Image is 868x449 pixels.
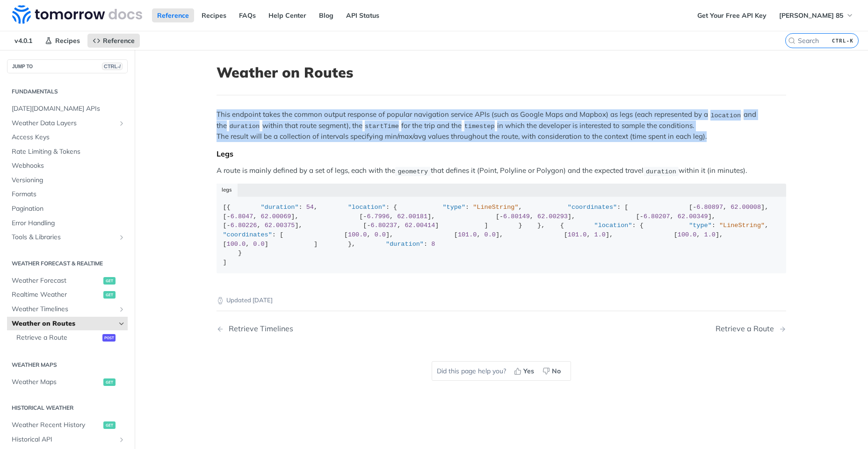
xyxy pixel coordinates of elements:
a: Formats [7,187,128,201]
span: Tools & Libraries [12,233,116,242]
button: [PERSON_NAME] 85 [774,8,859,22]
a: [DATE][DOMAIN_NAME] APIs [7,102,128,116]
span: 6.80237 [371,222,398,229]
span: 1.0 [704,231,716,238]
span: timestep [464,123,495,130]
span: Weather on Routes [12,319,116,328]
span: Weather Recent History [12,420,101,430]
a: Next Page: Retrieve a Route [716,324,786,333]
span: Pagination [12,204,125,214]
span: startTime [365,123,399,130]
a: API Status [341,8,384,22]
span: "coordinates" [568,204,617,211]
span: 0.0 [485,231,496,238]
button: JUMP TOCTRL-/ [7,59,128,73]
span: get [103,421,116,429]
span: Weather Data Layers [12,119,116,128]
a: Weather on RoutesHide subpages for Weather on Routes [7,317,128,331]
span: Webhooks [12,161,125,171]
span: 100.0 [348,231,367,238]
span: duration [229,123,260,130]
a: Weather TimelinesShow subpages for Weather Timelines [7,302,128,316]
p: This endpoint takes the common output response of popular navigation service APIs (such as Google... [217,109,786,142]
button: Yes [511,364,539,378]
span: - [499,213,503,220]
span: Weather Forecast [12,276,101,285]
span: 6.80226 [231,222,257,229]
span: Weather Timelines [12,305,116,314]
h2: Weather Maps [7,361,128,369]
span: 6.80897 [696,204,723,211]
a: Reference [87,34,140,48]
button: Show subpages for Weather Data Layers [118,120,125,127]
span: 100.0 [227,241,246,248]
span: - [227,213,231,220]
span: 62.00349 [678,213,708,220]
a: Rate Limiting & Tokens [7,145,128,159]
span: Weather Maps [12,378,101,387]
a: Webhooks [7,159,128,173]
h2: Historical Weather [7,404,128,412]
span: 8 [431,241,435,248]
a: Pagination [7,202,128,216]
span: "coordinates" [223,231,272,238]
span: geometry [398,168,428,175]
button: Hide subpages for Weather on Routes [118,320,125,328]
span: post [102,334,116,342]
span: 6.80149 [503,213,530,220]
span: Formats [12,190,125,199]
nav: Pagination Controls [217,315,786,342]
h2: Weather Forecast & realtime [7,259,128,268]
a: Tools & LibrariesShow subpages for Tools & Libraries [7,230,128,244]
span: Access Keys [12,133,125,142]
span: - [367,222,370,229]
span: Historical API [12,435,116,444]
span: Rate Limiting & Tokens [12,147,125,157]
span: get [103,291,116,299]
a: Help Center [263,8,311,22]
a: Versioning [7,173,128,187]
span: duration [646,168,676,175]
p: A route is mainly defined by a set of legs, each with the that defines it (Point, Polyline or Pol... [217,165,786,176]
span: "duration" [386,241,424,248]
div: Retrieve a Route [716,324,779,333]
span: get [103,378,116,386]
span: "LineString" [719,222,765,229]
span: - [363,213,367,220]
a: Previous Page: Retrieve Timelines [217,324,461,333]
svg: Search [788,37,796,44]
span: get [103,277,116,285]
div: [{ : , : { : , : [ [ , ], [ , ], [ , ], [ , ], [ , ], [ , ], [ , ] ] } }, { : { : , : [ [ , ], [ ... [223,203,780,267]
span: "location" [594,222,632,229]
span: 6.8047 [231,213,253,220]
span: "type" [689,222,712,229]
span: "type" [442,204,465,211]
span: 0.0 [375,231,386,238]
span: 62.00181 [397,213,427,220]
span: No [552,366,561,376]
span: Versioning [12,176,125,185]
span: Error Handling [12,219,125,228]
span: Retrieve a Route [16,333,100,342]
span: 101.0 [568,231,587,238]
div: Did this page help you? [432,361,571,381]
span: "LineString" [473,204,518,211]
span: 6.7996 [367,213,390,220]
span: Yes [523,366,534,376]
span: 100.0 [678,231,697,238]
a: FAQs [234,8,261,22]
a: Reference [152,8,194,22]
span: Realtime Weather [12,290,101,299]
a: Get Your Free API Key [692,8,772,22]
span: - [640,213,644,220]
a: Error Handling [7,216,128,230]
a: Blog [314,8,339,22]
span: "location" [348,204,386,211]
span: 62.00375 [265,222,295,229]
span: 1.0 [594,231,606,238]
a: Historical APIShow subpages for Historical API [7,433,128,447]
a: Access Keys [7,130,128,144]
a: Retrieve a Routepost [12,331,128,345]
span: - [693,204,696,211]
a: Recipes [40,34,85,48]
